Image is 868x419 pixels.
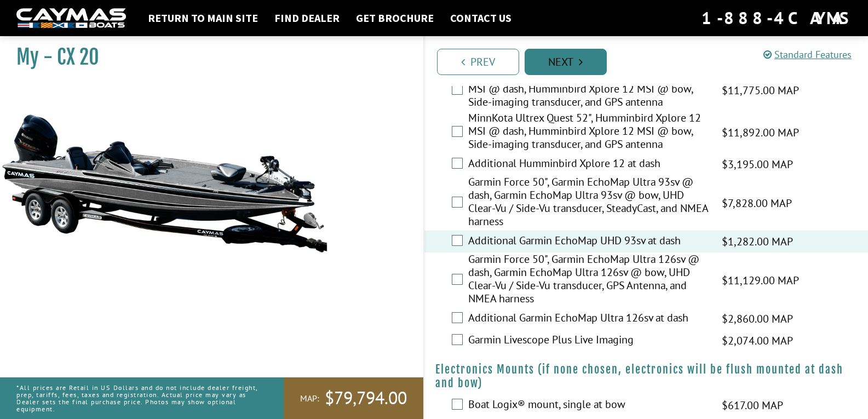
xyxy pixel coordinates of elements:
span: $11,892.00 MAP [722,124,799,141]
span: $617.00 MAP [722,397,783,414]
span: $2,074.00 MAP [722,332,793,349]
a: Return to main site [142,11,263,25]
label: Garmin Force 50", Garmin EchoMap Ultra 126sv @ dash, Garmin EchoMap Ultra 126sv @ bow, UHD Clear-... [468,252,708,308]
label: Boat Logix® mount, single at bow [468,398,708,414]
span: $11,129.00 MAP [722,272,799,289]
a: Find Dealer [269,11,345,25]
a: Next [525,49,607,75]
span: $11,775.00 MAP [722,82,799,99]
label: Additional Humminbird Xplore 12 at dash [468,157,708,173]
label: Garmin Livescope Plus Live Imaging [468,333,708,349]
label: MinnKota Ultrex Quest 52", Humminbird Xplore 12 MSI @ dash, Humminbird Xplore 12 MSI @ bow, Side-... [468,111,708,153]
h4: Electronics Mounts (if none chosen, electronics will be flush mounted at dash and bow) [435,363,858,390]
label: Additional Garmin EchoMap UHD 93sv at dash [468,234,708,250]
a: Standard Features [763,48,852,61]
span: MAP: [300,393,319,404]
a: Contact Us [445,11,517,25]
a: MAP:$79,794.00 [284,377,423,419]
span: $3,195.00 MAP [722,156,793,173]
div: 1-888-4CAYMAS [702,6,852,30]
a: Get Brochure [350,11,439,25]
label: Garmin Force 50", Garmin EchoMap Ultra 93sv @ dash, Garmin EchoMap Ultra 93sv @ bow, UHD Clear-Vu... [468,175,708,231]
img: white-logo-c9c8dbefe5ff5ceceb0f0178aa75bf4bb51f6bca0971e226c86eb53dfe498488.png [16,8,126,28]
p: *All prices are Retail in US Dollars and do not include dealer freight, prep, tariffs, fees, taxe... [16,378,259,418]
span: $1,282.00 MAP [722,233,793,250]
span: $7,828.00 MAP [722,195,792,211]
span: $79,794.00 [325,387,407,410]
h1: My - CX 20 [16,45,396,70]
label: Additional Garmin EchoMap Ultra 126sv at dash [468,311,708,327]
span: $2,860.00 MAP [722,311,793,327]
a: Prev [437,49,519,75]
label: MinnKota Ultrex Quest 45", Humminbird Xplore 12 MSI @ dash, Humminbird Xplore 12 MSI @ bow, Side-... [468,69,708,111]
